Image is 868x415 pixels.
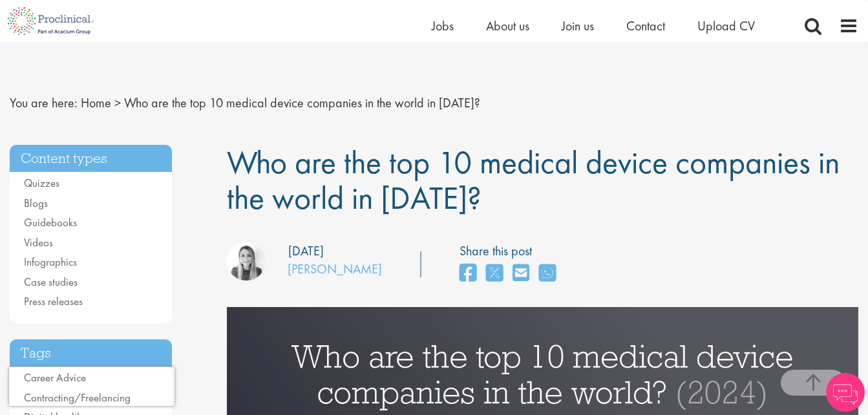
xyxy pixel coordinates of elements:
[697,17,755,34] a: Upload CV
[24,196,48,210] a: Blogs
[10,339,172,367] h3: Tags
[9,367,175,406] iframe: reCAPTCHA
[288,242,324,261] div: [DATE]
[24,255,77,269] a: Infographics
[24,275,78,289] a: Case studies
[539,260,556,288] a: share on whats app
[288,261,382,277] a: [PERSON_NAME]
[10,94,78,111] span: You are here:
[626,17,665,34] a: Contact
[227,242,266,281] img: Hannah Burke
[432,17,454,34] a: Jobs
[10,145,172,173] h3: Content types
[24,215,77,229] a: Guidebooks
[24,176,59,190] a: Quizzes
[486,17,529,34] a: About us
[114,94,121,111] span: >
[460,242,562,261] label: Share this post
[460,260,476,288] a: share on facebook
[24,294,83,308] a: Press releases
[81,94,111,111] a: breadcrumb link
[562,17,594,34] a: Join us
[513,260,529,288] a: share on email
[24,235,53,250] a: Videos
[486,260,503,288] a: share on twitter
[124,94,480,111] span: Who are the top 10 medical device companies in the world in [DATE]?
[227,142,840,218] span: Who are the top 10 medical device companies in the world in [DATE]?
[826,373,865,412] img: Chatbot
